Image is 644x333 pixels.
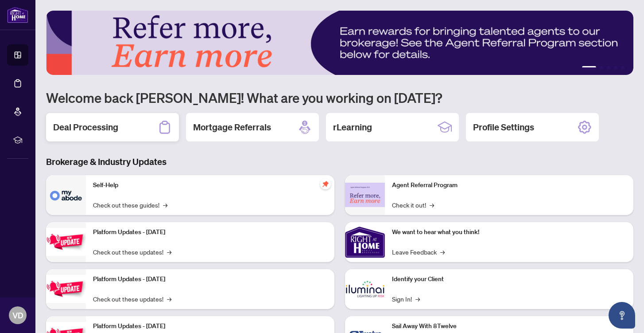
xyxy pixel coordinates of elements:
[415,294,420,304] span: →
[392,200,434,210] a: Check it out!→
[46,11,633,75] img: Slide 0
[392,180,626,190] p: Agent Referral Program
[46,175,86,215] img: Self-Help
[621,66,625,70] button: 5
[600,66,603,70] button: 2
[46,228,86,256] img: Platform Updates - July 21, 2025
[46,156,633,168] h3: Brokerage & Industry Updates
[392,247,445,257] a: Leave Feedback→
[93,294,171,304] a: Check out these updates!→
[614,66,617,70] button: 4
[193,121,271,133] h2: Mortgage Referrals
[7,7,28,23] img: logo
[345,183,385,207] img: Agent Referral Program
[12,309,23,321] span: VD
[46,275,86,303] img: Platform Updates - July 8, 2025
[333,121,372,133] h2: rLearning
[93,200,167,210] a: Check out these guides!→
[167,247,171,257] span: →
[93,180,327,190] p: Self-Help
[93,321,327,331] p: Platform Updates - [DATE]
[582,66,596,70] button: 1
[345,222,385,262] img: We want to hear what you think!
[392,321,626,331] p: Sail Away With 8Twelve
[609,302,635,329] button: Open asap
[163,200,167,210] span: →
[392,227,626,237] p: We want to hear what you think!
[93,247,171,257] a: Check out these updates!→
[392,294,420,304] a: Sign In!→
[320,179,331,189] span: pushpin
[53,121,118,133] h2: Deal Processing
[345,269,385,309] img: Identify your Client
[440,247,445,257] span: →
[93,274,327,284] p: Platform Updates - [DATE]
[607,66,610,70] button: 3
[167,294,171,304] span: →
[473,121,534,133] h2: Profile Settings
[392,274,626,284] p: Identify your Client
[93,227,327,237] p: Platform Updates - [DATE]
[46,89,633,106] h1: Welcome back [PERSON_NAME]! What are you working on [DATE]?
[430,200,434,210] span: →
